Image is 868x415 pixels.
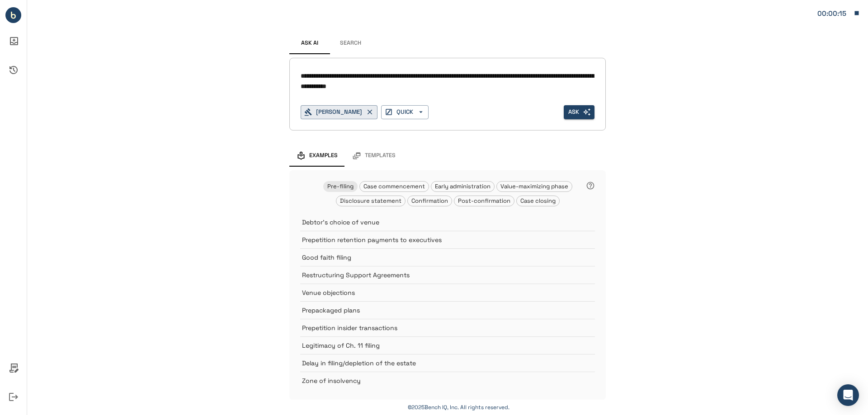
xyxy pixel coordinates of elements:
span: Disclosure statement [336,197,405,205]
p: Prepackaged plans [302,306,572,315]
div: Confirmation [407,196,452,206]
div: Legitimacy of Ch. 11 filing [300,336,595,354]
p: Prepetition retention payments to executives [302,235,572,244]
div: Open Intercom Messenger [837,384,859,406]
span: Templates [365,152,396,159]
p: Good faith filing [302,253,572,262]
button: [PERSON_NAME] [301,105,377,119]
button: Ask [564,105,594,119]
div: Disclosure statement [336,196,406,206]
span: Early administration [431,182,494,190]
span: Case commencement [360,182,429,190]
div: Good faith filing [300,248,595,266]
span: Pre-filing [324,182,357,190]
div: examples and templates tabs [289,145,606,167]
div: Debtor's choice of venue [300,214,595,231]
span: Value-maximizing phase [497,182,572,190]
p: Delay in filing/depletion of the estate [302,359,572,368]
p: Zone of insolvency [302,376,572,385]
p: Legitimacy of Ch. 11 filing [302,341,572,350]
span: Examples [309,152,338,159]
div: Case commencement [359,181,429,192]
p: Venue objections [302,288,572,297]
div: Prepackaged plans [300,301,595,319]
button: QUICK [381,105,429,119]
div: Value-maximizing phase [496,181,572,192]
span: Case closing [517,197,559,205]
div: Matter: 107868:0001 [817,8,849,19]
div: Delay in filing/depletion of the estate [300,354,595,372]
div: Restructuring Support Agreements [300,266,595,284]
button: Matter: 107868:0001 [813,4,864,23]
button: Search [330,33,371,54]
div: Prepetition retention payments to executives [300,231,595,248]
div: Prepetition insider transactions [300,319,595,336]
div: Pre-filing [323,181,358,192]
p: Restructuring Support Agreements [302,270,572,280]
span: Confirmation [408,197,452,205]
div: Zone of insolvency [300,372,595,389]
div: Post-confirmation [454,196,514,206]
div: Case closing [516,196,560,206]
span: Ask AI [301,40,318,47]
p: Debtor's choice of venue [302,218,572,227]
span: Post-confirmation [454,197,514,205]
div: Venue objections [300,284,595,301]
p: Prepetition insider transactions [302,323,572,332]
div: Early administration [431,181,495,192]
